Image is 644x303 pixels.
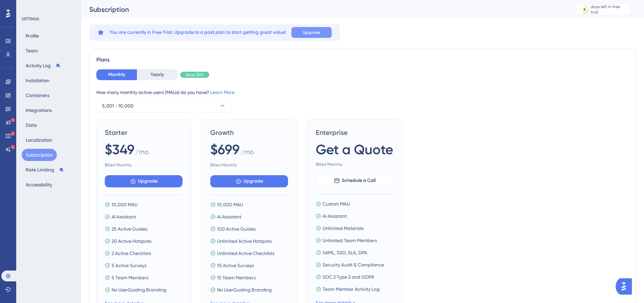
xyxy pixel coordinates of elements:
button: Localization [22,134,56,146]
span: Upgrade [243,177,263,185]
button: Subscription [22,149,57,161]
span: AI Assistant [323,212,347,220]
button: Integrations [22,104,56,116]
button: Containers [22,89,53,101]
span: Billed Monthly [105,162,183,168]
button: Installation [22,74,53,87]
button: Rate Limiting [22,164,68,176]
span: Enterprise [316,128,393,137]
span: 10,000 MAU [112,201,138,209]
div: 8 [583,7,586,12]
span: $699 [210,140,240,159]
button: Accessibility [22,179,56,191]
button: Activity Log [22,60,65,72]
div: Plans [96,56,629,64]
div: SETTINGS [22,16,76,22]
button: 5,001 - 10,000 [96,99,232,113]
span: Upgrade [303,30,320,35]
button: Monthly [96,69,137,80]
span: Save 30% [186,72,204,77]
span: / mo [240,147,254,160]
button: Yearly [137,69,177,80]
button: Upgrade [105,175,183,187]
span: Unlimited Team Members [323,236,377,244]
a: Learn More [210,90,235,95]
button: Upgrade [210,175,288,187]
span: 15 Team Members [217,274,256,282]
button: Upgrade [291,27,332,38]
div: How many monthly active users (MAUs) do you have? [96,88,629,96]
span: $349 [105,140,135,159]
span: 25 Active Guides [112,225,147,233]
span: You are currently in Free Trial. Upgrade to a paid plan to start getting great value! [110,28,286,37]
span: Billed Monthly [210,162,288,168]
button: Profile [22,30,43,42]
span: SAML, SSO, SLA, DPA [323,249,367,257]
span: / mo [135,147,149,160]
span: 5,001 - 10,000 [102,102,134,110]
span: Growth [210,128,288,137]
span: Team Member Activity Log [323,285,380,293]
button: Data [22,119,41,131]
span: Billed Monthly [316,162,393,167]
span: Unlimited Active Checklists [217,249,275,257]
span: Get a Quote [316,140,393,159]
span: Starter [105,128,183,137]
iframe: UserGuiding AI Assistant Launcher [616,276,636,297]
span: 5 Team Members [112,274,148,282]
span: 100 Active Guides [217,225,256,233]
span: 20 Active Hotspots [112,237,151,245]
span: Schedule a Call [342,177,376,185]
span: Custom MAU [323,200,350,208]
span: SOC 2 Type 2 and GDPR [323,273,374,281]
span: Unlimited Materials [323,224,364,232]
span: Unlimited Active Hotspots [217,237,272,245]
button: Team [22,45,42,57]
span: Security Audit & Compliance [323,261,384,269]
div: days left in free trial [591,4,628,15]
span: Upgrade [138,177,158,185]
span: 10 Active Surveys [217,261,254,270]
span: AI Assistant [217,213,241,221]
span: 10,000 MAU [217,201,243,209]
span: AI Assistant [112,213,136,221]
button: Schedule a Call [316,174,393,187]
span: No UserGuiding Branding [217,286,272,294]
div: Subscription [89,5,559,14]
span: 2 Active Checklists [112,249,151,257]
span: No UserGuiding Branding [112,286,166,294]
span: 5 Active Surveys [112,261,146,270]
